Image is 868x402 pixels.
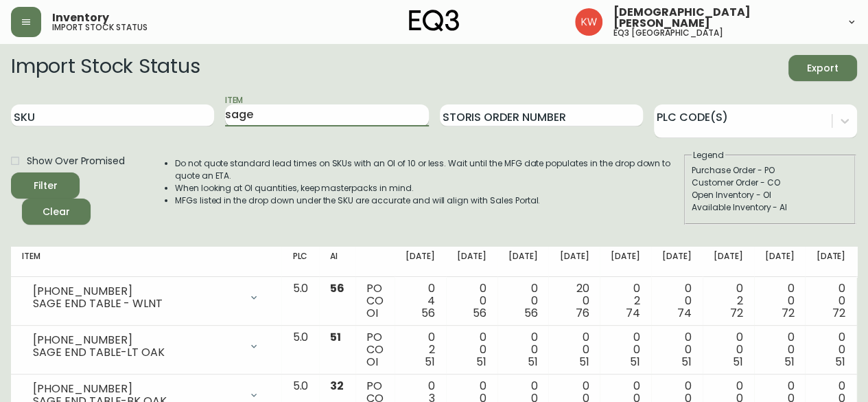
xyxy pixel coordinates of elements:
[33,298,240,310] div: SAGE END TABLE - WLNT
[816,282,845,320] div: 0 0
[692,177,848,189] div: Customer Order - CO
[730,305,743,321] span: 72
[832,305,845,321] span: 72
[330,280,344,296] span: 56
[52,23,148,32] h5: import stock status
[508,282,538,320] div: 0 0
[22,331,270,361] div: [PHONE_NUMBER]SAGE END TABLE-LT OAK
[613,7,835,29] span: [DEMOGRAPHIC_DATA][PERSON_NAME]
[281,326,319,375] td: 5.0
[52,12,109,23] span: Inventory
[662,331,692,368] div: 0 0
[425,354,435,370] span: 51
[457,282,486,320] div: 0 0
[805,247,856,277] th: [DATE]
[281,247,319,277] th: PLC
[816,331,845,368] div: 0 0
[784,354,794,370] span: 51
[366,331,384,368] div: PO CO
[600,247,651,277] th: [DATE]
[175,194,683,207] li: MFGs listed in the drop down under the SKU are accurate and will align with Sales Portal.
[528,354,538,370] span: 51
[692,189,848,201] div: Open Inventory - OI
[22,199,91,225] button: Clear
[366,305,378,321] span: OI
[524,305,538,321] span: 56
[559,282,589,320] div: 20 0
[548,247,600,277] th: [DATE]
[611,331,640,368] div: 0 0
[175,182,683,194] li: When looking at OI quantities, keep masterpacks in mind.
[33,203,80,221] span: Clear
[835,354,845,370] span: 51
[33,346,240,359] div: SAGE END TABLE-LT OAK
[681,354,692,370] span: 51
[765,331,795,368] div: 0 0
[34,177,58,194] div: Filter
[733,354,743,370] span: 51
[476,354,486,370] span: 51
[11,172,80,199] button: Filter
[630,354,640,370] span: 51
[613,29,723,37] h5: eq3 [GEOGRAPHIC_DATA]
[754,247,806,277] th: [DATE]
[662,282,692,320] div: 0 0
[33,285,240,298] div: [PHONE_NUMBER]
[395,247,446,277] th: [DATE]
[366,354,378,370] span: OI
[366,282,384,320] div: PO CO
[27,154,125,168] span: Show Over Promised
[175,157,683,182] li: Do not quote standard lead times on SKUs with an OI of 10 or less. Wait until the MFG date popula...
[788,55,857,81] button: Export
[578,354,589,370] span: 51
[651,247,703,277] th: [DATE]
[692,164,848,177] div: Purchase Order - PO
[11,247,281,277] th: Item
[765,282,795,320] div: 0 0
[446,247,497,277] th: [DATE]
[497,247,549,277] th: [DATE]
[692,149,725,161] legend: Legend
[508,331,538,368] div: 0 0
[575,8,602,36] img: f33162b67396b0982c40ce2a87247151
[33,383,240,395] div: [PHONE_NUMBER]
[703,247,754,277] th: [DATE]
[677,305,692,321] span: 74
[714,282,743,320] div: 0 2
[330,378,344,394] span: 32
[22,282,270,313] div: [PHONE_NUMBER]SAGE END TABLE - WLNT
[409,10,460,32] img: logo
[626,305,640,321] span: 74
[457,331,486,368] div: 0 0
[406,282,435,320] div: 0 4
[421,305,435,321] span: 56
[473,305,486,321] span: 56
[559,331,589,368] div: 0 0
[330,329,341,345] span: 51
[611,282,640,320] div: 0 2
[714,331,743,368] div: 0 0
[799,60,846,77] span: Export
[33,334,240,346] div: [PHONE_NUMBER]
[575,305,589,321] span: 76
[11,55,200,81] h2: Import Stock Status
[406,331,435,368] div: 0 2
[281,277,319,326] td: 5.0
[781,305,794,321] span: 72
[692,201,848,214] div: Available Inventory - AI
[319,247,355,277] th: AI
